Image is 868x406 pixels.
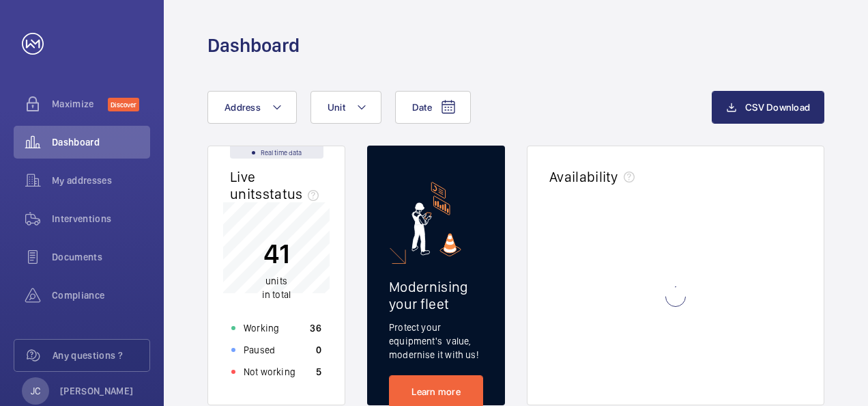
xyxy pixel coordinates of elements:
span: Documents [52,250,150,264]
span: Maximize [52,97,108,111]
p: Not working [244,365,295,379]
span: units [265,275,287,286]
img: marketing-card.svg [411,182,461,256]
button: Date [395,91,471,124]
span: Date [412,102,432,113]
span: Interventions [52,212,150,226]
h1: Dashboard [207,33,300,58]
p: JC [31,384,40,398]
span: Address [225,102,261,113]
span: status [263,185,325,202]
p: Working [244,321,279,335]
p: Protect your equipment's value, modernise it with us! [389,321,483,362]
p: 5 [316,365,321,379]
span: Unit [328,102,345,113]
span: Dashboard [52,135,150,149]
span: CSV Download [745,102,810,113]
button: Unit [310,91,381,124]
h2: Live units [230,168,324,202]
span: Compliance [52,288,150,302]
p: 0 [316,343,321,357]
p: Paused [244,343,275,357]
span: Any questions ? [53,349,149,362]
button: CSV Download [712,91,824,124]
span: My addresses [52,174,150,187]
span: Discover [108,98,139,111]
button: Address [207,91,297,124]
h2: Availability [549,168,618,185]
p: 41 [262,236,291,271]
p: [PERSON_NAME] [60,384,134,398]
div: Real time data [230,146,323,159]
h2: Modernising your fleet [389,278,483,312]
p: in total [262,274,291,301]
p: 36 [310,321,321,335]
